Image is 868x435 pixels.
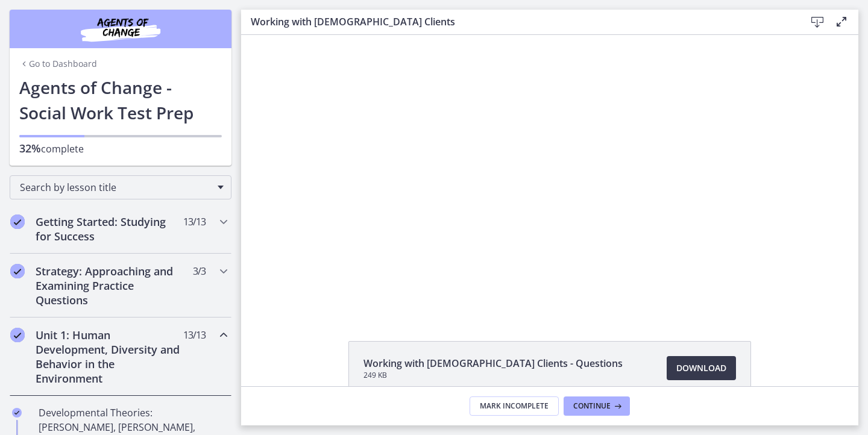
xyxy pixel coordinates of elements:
span: Continue [573,401,611,411]
span: Search by lesson title [20,181,212,194]
div: Search by lesson title [10,175,231,199]
span: 32% [19,141,41,155]
i: Completed [10,214,25,229]
a: Go to Dashboard [19,58,97,70]
h2: Getting Started: Studying for Success [36,214,183,243]
a: Download [667,356,736,380]
h2: Strategy: Approaching and Examining Practice Questions [36,264,183,307]
span: 249 KB [363,371,623,380]
h2: Unit 1: Human Development, Diversity and Behavior in the Environment [36,328,183,386]
button: Continue [564,396,630,416]
button: Mark Incomplete [470,396,559,416]
span: 13 / 13 [183,214,206,229]
span: Download [676,361,726,375]
span: Mark Incomplete [480,401,549,411]
h3: Working with [DEMOGRAPHIC_DATA] Clients [251,14,786,29]
h1: Agents of Change - Social Work Test Prep [19,75,222,125]
span: 3 / 3 [193,264,206,278]
p: complete [19,141,222,156]
img: Agents of Change Social Work Test Prep [48,14,193,43]
i: Completed [10,328,25,342]
i: Completed [10,264,25,278]
iframe: Video Lesson [241,35,858,313]
i: Completed [12,408,22,418]
span: Working with [DEMOGRAPHIC_DATA] Clients - Questions [363,356,623,371]
span: 13 / 13 [183,328,206,342]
